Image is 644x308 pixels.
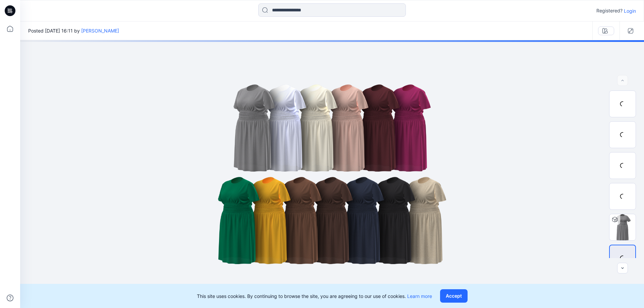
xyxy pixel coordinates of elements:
[28,27,119,34] span: Posted [DATE] 16:11 by
[624,7,636,14] p: Login
[197,293,432,300] p: This site uses cookies. By continuing to browse the site, you are agreeing to our use of cookies.
[81,28,119,34] a: [PERSON_NAME]
[609,214,636,240] img: ADM_TS DOLMAN MIDI WITH WAIST Soft Silver
[440,289,468,303] button: Accept
[407,293,432,299] a: Learn more
[596,7,623,15] p: Registered?
[164,74,500,275] img: eyJhbGciOiJIUzI1NiIsImtpZCI6IjAiLCJzbHQiOiJzZXMiLCJ0eXAiOiJKV1QifQ.eyJkYXRhIjp7InR5cGUiOiJzdG9yYW...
